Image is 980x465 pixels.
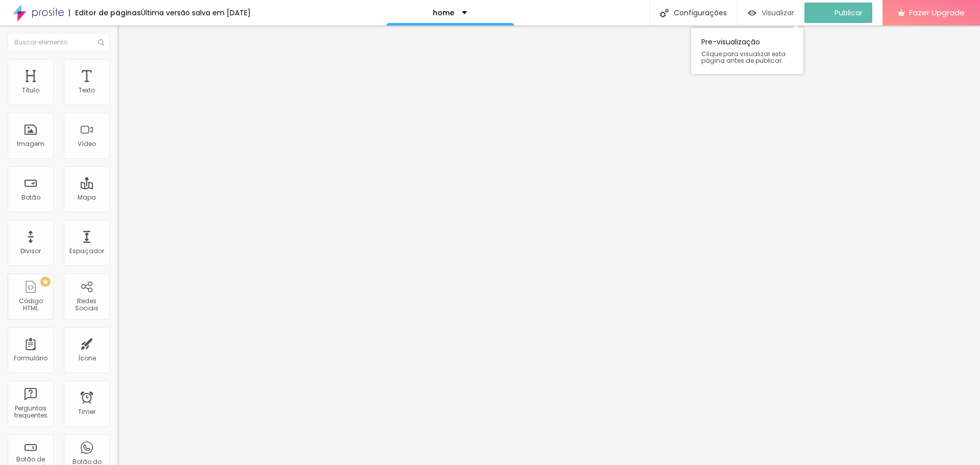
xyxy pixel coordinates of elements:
[691,28,803,74] div: Pre-visualização
[835,9,863,17] span: Publicar
[909,8,965,17] span: Fazer Upgrade
[78,140,96,148] div: Vídeo
[10,298,51,312] div: Código HTML
[22,87,39,94] div: Título
[117,26,980,465] iframe: Editor
[78,194,96,201] div: Mapa
[69,248,104,255] div: Espaçador
[433,9,454,16] p: home
[20,248,41,255] div: Divisor
[738,3,804,23] button: Visualizar
[69,9,141,16] div: Editor de páginas
[78,355,96,362] div: Ícone
[21,194,40,201] div: Botão
[141,9,251,16] div: Última versão salva em [DATE]
[8,33,110,52] input: Buscar elemento
[66,298,107,312] div: Redes Sociais
[78,408,95,415] div: Timer
[701,51,793,64] span: Clique para visualizar esta página antes de publicar.
[17,140,44,148] div: Imagem
[660,9,669,17] img: Icone
[748,9,756,17] img: view-1.svg
[762,9,794,17] span: Visualizar
[98,39,104,45] img: Icone
[10,405,51,420] div: Perguntas frequentes
[79,87,95,94] div: Texto
[804,3,872,23] button: Publicar
[14,355,47,362] div: Formulário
